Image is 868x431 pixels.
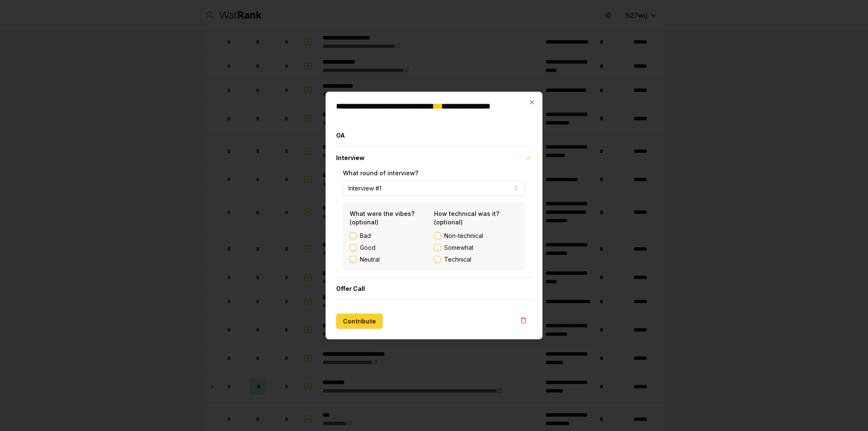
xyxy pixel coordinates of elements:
[336,314,383,329] button: Contribute
[336,147,532,169] button: Interview
[444,255,471,264] span: Technical
[444,243,473,252] span: Somewhat
[434,256,441,263] button: Technical
[360,232,371,240] label: Bad
[336,278,532,300] button: Offer Call
[336,169,532,277] div: Interview
[434,232,441,239] button: Non-technical
[350,210,415,226] label: What were the vibes? (optional)
[360,255,380,264] label: Neutral
[343,169,418,177] label: What round of interview?
[434,244,441,251] button: Somewhat
[444,232,483,240] span: Non-technical
[434,210,499,226] label: How technical was it? (optional)
[336,124,532,146] button: OA
[360,243,376,252] label: Good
